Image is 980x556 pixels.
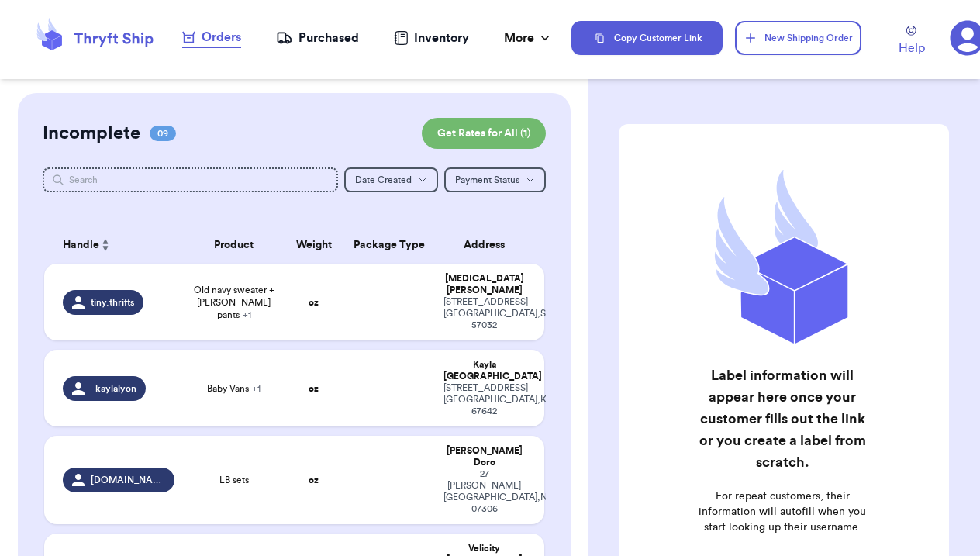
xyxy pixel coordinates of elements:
span: [DOMAIN_NAME] [91,474,166,486]
a: Orders [182,28,241,48]
input: Search [43,167,338,192]
strong: oz [309,384,319,393]
p: For repeat customers, their information will autofill when you start looking up their username. [692,489,873,535]
button: Payment Status [444,167,546,192]
h2: Label information will appear here once your customer fills out the link or you create a label fr... [692,364,873,473]
button: Copy Customer Link [571,21,723,55]
div: [STREET_ADDRESS] [GEOGRAPHIC_DATA] , SD 57032 [443,296,526,331]
span: Payment Status [455,175,519,185]
div: 27 [PERSON_NAME] [GEOGRAPHIC_DATA] , NJ 07306 [443,468,526,515]
th: Product [184,226,284,264]
div: More [504,29,553,47]
th: Package Type [344,226,434,264]
h2: Incomplete [43,121,140,146]
div: [STREET_ADDRESS] [GEOGRAPHIC_DATA] , KS 67642 [443,382,526,417]
strong: oz [309,298,319,307]
span: tiny.thrifts [91,296,134,309]
span: + 1 [252,384,261,393]
a: Purchased [276,29,359,47]
strong: oz [309,475,319,485]
span: Date Created [355,175,412,185]
div: Kayla [GEOGRAPHIC_DATA] [443,359,526,382]
span: 09 [150,126,176,141]
th: Address [434,226,544,264]
div: [MEDICAL_DATA] [PERSON_NAME] [443,273,526,296]
span: _kaylalyon [91,382,136,395]
span: Old navy sweater + [PERSON_NAME] pants [193,284,274,321]
span: + 1 [243,310,251,319]
button: New Shipping Order [735,21,861,55]
th: Weight [284,226,343,264]
div: Orders [182,28,241,47]
button: Get Rates for All (1) [422,118,546,149]
span: LB sets [219,474,249,486]
span: Handle [63,237,99,254]
a: Help [899,26,925,57]
span: Baby Vans [207,382,261,395]
a: Inventory [394,29,469,47]
button: Date Created [344,167,438,192]
span: Help [899,39,925,57]
button: Sort ascending [99,236,112,254]
div: [PERSON_NAME] Doro [443,445,526,468]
